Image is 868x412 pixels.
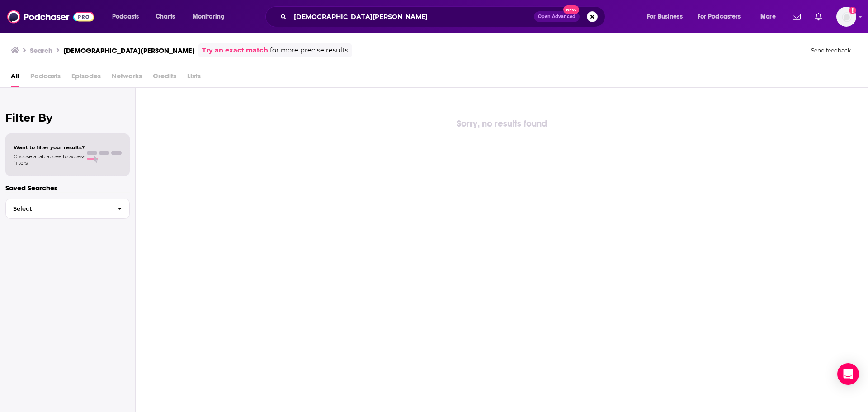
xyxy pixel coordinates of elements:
[112,69,142,87] span: Networks
[202,45,268,56] a: Try an exact match
[187,69,201,87] span: Lists
[290,9,534,24] input: Search podcasts, credits, & more...
[193,10,225,23] span: Monitoring
[153,69,176,87] span: Credits
[30,46,52,55] h3: Search
[5,184,130,192] p: Saved Searches
[836,7,856,27] img: User Profile
[71,69,101,87] span: Episodes
[270,45,348,56] span: for more precise results
[849,7,856,14] svg: Add a profile image
[836,7,856,27] button: Show profile menu
[5,199,130,219] button: Select
[11,69,19,87] a: All
[647,10,683,23] span: For Business
[14,153,85,166] span: Choose a tab above to access filters.
[698,10,741,23] span: For Podcasters
[837,363,859,385] div: Open Intercom Messenger
[754,9,787,24] button: open menu
[538,14,576,19] span: Open Advanced
[534,11,580,22] button: Open AdvancedNew
[811,9,826,24] a: Show notifications dropdown
[112,10,139,23] span: Podcasts
[563,5,580,14] span: New
[14,144,85,151] span: Want to filter your results?
[760,10,776,23] span: More
[5,111,130,124] h2: Filter By
[808,47,854,54] button: Send feedback
[30,69,61,87] span: Podcasts
[6,206,110,212] span: Select
[789,9,804,24] a: Show notifications dropdown
[836,7,856,27] span: Logged in as agoldsmithwissman
[641,9,694,24] button: open menu
[7,8,94,25] img: Podchaser - Follow, Share and Rate Podcasts
[274,6,614,27] div: Search podcasts, credits, & more...
[150,9,180,24] a: Charts
[692,9,754,24] button: open menu
[156,10,175,23] span: Charts
[186,9,236,24] button: open menu
[63,46,195,55] h3: [DEMOGRAPHIC_DATA][PERSON_NAME]
[136,117,868,131] div: Sorry, no results found
[106,9,151,24] button: open menu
